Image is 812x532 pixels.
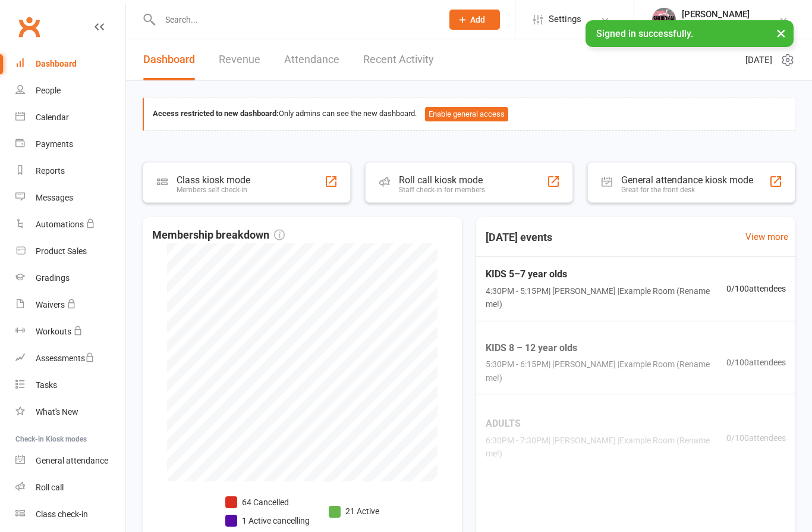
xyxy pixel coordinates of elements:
[596,28,693,39] span: Signed in successfully.
[36,407,78,417] div: What's New
[36,273,70,283] div: Gradings
[36,456,108,465] div: General attendance
[15,158,125,184] a: Reports
[15,501,125,528] a: Class kiosk mode
[486,340,726,355] span: KIDS 8 – 12 year olds
[15,474,125,501] a: Roll call
[621,174,753,186] div: General attendance kiosk mode
[152,227,285,244] span: Membership breakdown
[486,284,726,311] span: 4:30PM - 5:15PM | [PERSON_NAME] | Example Room (Rename me!)
[15,265,125,292] a: Gradings
[549,6,581,33] span: Settings
[36,246,87,256] div: Product Sales
[225,514,310,527] li: 1 Active cancelling
[399,186,485,194] div: Staff check-in for members
[15,77,125,104] a: People
[225,496,310,509] li: 64 Cancelled
[36,86,61,95] div: People
[14,12,44,42] a: Clubworx
[486,358,726,384] span: 5:30PM - 6:15PM | [PERSON_NAME] | Example Room (Rename me!)
[363,39,434,80] a: Recent Activity
[621,186,753,194] div: Great for the front desk
[15,184,125,211] a: Messages
[15,399,125,425] a: What's New
[36,220,84,229] div: Automations
[15,447,125,474] a: General attendance kiosk mode
[284,39,339,80] a: Attendance
[36,166,65,176] div: Reports
[36,483,64,492] div: Roll call
[329,505,379,518] li: 21 Active
[652,8,676,32] img: thumb_image1695931792.png
[36,353,95,363] div: Assessments
[726,282,786,295] span: 0 / 100 attendees
[177,174,250,186] div: Class kiosk mode
[153,109,279,118] strong: Access restricted to new dashboard:
[36,509,88,519] div: Class check-in
[15,211,125,238] a: Automations
[153,107,786,121] div: Only admins can see the new dashboard.
[177,186,250,194] div: Members self check-in
[156,11,434,28] input: Search...
[36,300,65,309] div: Waivers
[15,104,125,131] a: Calendar
[726,355,786,368] span: 0 / 100 attendees
[399,174,485,186] div: Roll call kiosk mode
[15,131,125,158] a: Payments
[15,238,125,265] a: Product Sales
[15,318,125,345] a: Workouts
[726,431,786,445] span: 0 / 100 attendees
[36,112,69,122] div: Calendar
[682,9,771,20] div: [PERSON_NAME]
[425,107,508,121] button: Enable general access
[36,193,73,202] div: Messages
[219,39,260,80] a: Revenue
[745,53,772,67] span: [DATE]
[486,267,726,282] span: KIDS 5–7 year olds
[449,10,500,30] button: Add
[15,372,125,399] a: Tasks
[36,380,57,390] div: Tasks
[15,345,125,372] a: Assessments
[770,20,792,46] button: ×
[36,327,71,336] div: Workouts
[36,59,77,68] div: Dashboard
[476,227,562,248] h3: [DATE] events
[15,51,125,77] a: Dashboard
[143,39,195,80] a: Dashboard
[470,15,485,24] span: Add
[15,292,125,318] a: Waivers
[486,433,726,460] span: 6:30PM - 7:30PM | [PERSON_NAME] | Example Room (Rename me!)
[745,230,788,244] a: View more
[36,139,73,149] div: Payments
[486,416,726,431] span: ADULTS
[682,20,771,30] div: Tenafly Shukokai Karate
